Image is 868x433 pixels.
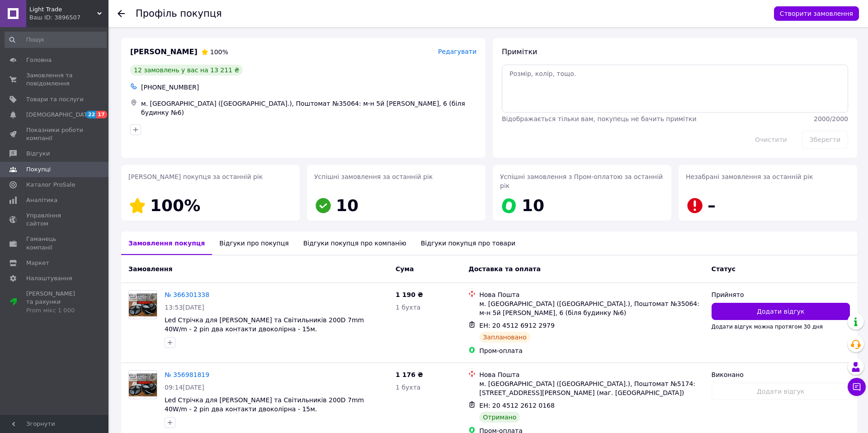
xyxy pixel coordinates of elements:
span: Налаштування [26,274,72,282]
span: Light Trade [29,5,97,14]
div: [PHONE_NUMBER] [139,81,478,94]
div: Нова Пошта [479,290,704,299]
div: м. [GEOGRAPHIC_DATA] ([GEOGRAPHIC_DATA].), Поштомат №5174: [STREET_ADDRESS][PERSON_NAME] (маг. [G... [479,379,704,397]
span: Редагувати [438,48,476,55]
span: Товари та послуги [26,95,84,104]
span: Статус [712,265,736,273]
span: 1 176 ₴ [396,371,423,378]
span: 1 190 ₴ [396,291,423,298]
a: Фото товару [128,370,157,399]
img: Фото товару [129,293,157,316]
span: Відображається тільки вам, покупець не бачить примітки [502,115,697,122]
span: 22 [86,111,96,118]
span: 1 бухта [396,304,420,311]
div: Відгуки про покупця [212,231,296,255]
span: 09:14[DATE] [165,384,204,391]
div: Пром-оплата [479,346,704,355]
span: ЕН: 20 4512 2612 0168 [479,402,555,409]
span: Головна [26,56,52,64]
div: Прийнято [712,290,850,299]
div: Замовлення покупця [121,231,212,255]
span: Успішні замовлення з Пром-оплатою за останній рік [500,173,663,189]
span: Відгуки [26,150,50,158]
span: [DEMOGRAPHIC_DATA] [26,111,93,119]
div: м. [GEOGRAPHIC_DATA] ([GEOGRAPHIC_DATA].), Поштомат №35064: м-н 5й [PERSON_NAME], 6 (біля будинку... [479,299,704,317]
h1: Профіль покупця [136,8,222,19]
a: Led Стрічка для [PERSON_NAME] та Світильників 200D 7mm 40W/m - 2 pin два контакти двоколірна - 15м. [165,316,364,333]
span: Показники роботи компанії [26,126,84,142]
span: Незабрані замовлення за останній рік [686,173,813,180]
div: Нова Пошта [479,370,704,379]
span: – [708,196,716,215]
input: Пошук [5,32,107,48]
span: Покупці [26,165,51,174]
div: Виконано [712,370,850,379]
span: Доставка та оплата [468,265,541,273]
span: 10 [336,196,359,215]
span: 13:53[DATE] [165,304,204,311]
a: № 366301338 [165,291,209,298]
span: Замовлення та повідомлення [26,71,84,88]
button: Чат з покупцем [848,378,866,396]
span: Маркет [26,259,49,267]
span: Аналітика [26,196,57,204]
a: № 356981819 [165,371,209,378]
span: 17 [96,111,107,118]
span: Додати відгук [757,307,804,316]
div: Заплановано [479,332,530,343]
span: Успішні замовлення за останній рік [314,173,433,180]
span: Каталог ProSale [26,181,75,189]
a: Фото товару [128,290,157,319]
span: 100% [210,48,228,56]
span: Примітки [502,47,537,56]
span: ЕН: 20 4512 6912 2979 [479,322,555,329]
div: Отримано [479,412,520,423]
span: 2000 / 2000 [814,115,848,122]
button: Створити замовлення [774,6,859,21]
span: [PERSON_NAME] покупця за останній рік [128,173,263,180]
span: Управління сайтом [26,212,84,228]
span: 1 бухта [396,384,420,391]
span: 100% [150,196,200,215]
div: Prom мікс 1 000 [26,306,84,315]
span: [PERSON_NAME] [130,47,198,57]
div: Ваш ID: 3896507 [29,14,108,22]
div: Повернутися назад [118,9,125,18]
div: Відгуки покупця про товари [414,231,523,255]
div: 12 замовлень у вас на 13 211 ₴ [130,65,243,75]
img: Фото товару [129,373,157,396]
span: Cума [396,265,414,273]
span: Додати відгук можна протягом 30 дня [712,324,823,330]
span: Замовлення [128,265,172,273]
button: Додати відгук [712,303,850,320]
a: Led Стрічка для [PERSON_NAME] та Світильників 200D 7mm 40W/m - 2 pin два контакти двоколірна - 15м. [165,396,364,413]
div: м. [GEOGRAPHIC_DATA] ([GEOGRAPHIC_DATA].), Поштомат №35064: м-н 5й [PERSON_NAME], 6 (біля будинку... [139,97,478,119]
div: Відгуки покупця про компанію [296,231,414,255]
span: Гаманець компанії [26,235,84,251]
span: [PERSON_NAME] та рахунки [26,290,84,315]
span: 10 [522,196,544,215]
